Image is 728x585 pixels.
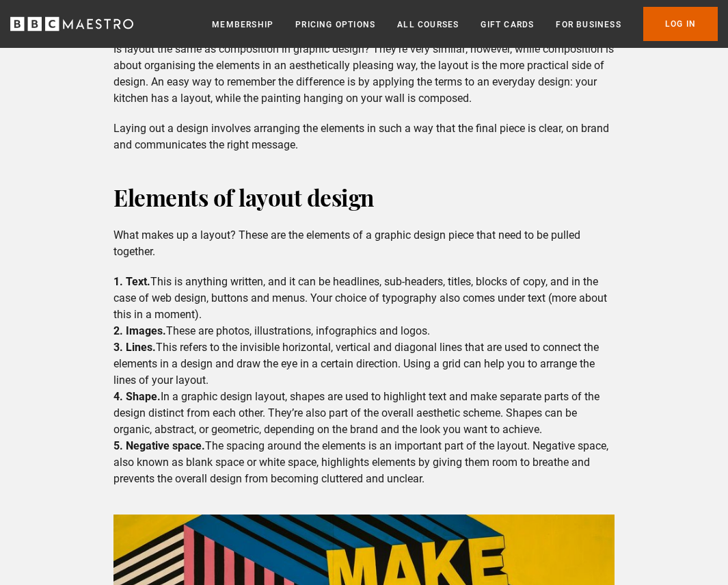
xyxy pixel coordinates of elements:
a: Pricing Options [295,18,375,31]
strong: 1. Text. [113,275,150,288]
a: Gift Cards [481,18,534,31]
h2: Elements of layout design [113,181,615,213]
svg: BBC Maestro [10,14,133,34]
a: Membership [212,18,273,31]
a: For business [556,18,621,31]
p: What makes up a layout? These are the elements of a graphic design piece that need to be pulled t... [113,227,615,260]
strong: 3. Lines. [113,341,156,354]
strong: 2. Images. [113,324,166,337]
p: Laying out a design involves arranging the elements in such a way that the final piece is clear, ... [113,120,615,153]
strong: 4. Shape. [113,390,161,403]
a: Log In [643,7,718,41]
p: Is layout the same as composition in graphic design? They’re very similar; however, while composi... [113,41,615,107]
nav: Primary [212,7,718,41]
strong: 5. Negative space. [113,439,205,452]
a: All Courses [397,18,459,31]
p: This is anything written, and it can be headlines, sub-headers, titles, blocks of copy, and in th... [113,274,615,487]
